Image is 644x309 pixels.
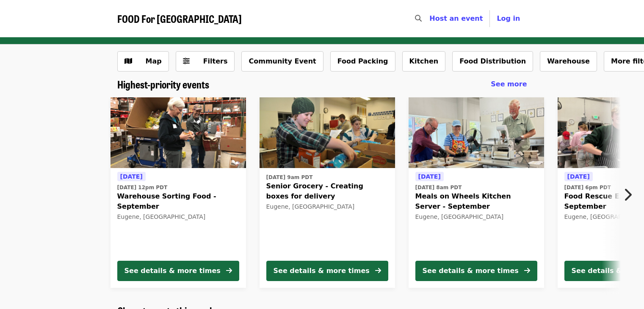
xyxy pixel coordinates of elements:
div: See details & more times [423,266,519,276]
i: arrow-right icon [524,267,530,275]
span: Map [146,57,162,65]
div: Eugene, [GEOGRAPHIC_DATA] [415,213,537,221]
span: [DATE] [418,173,441,180]
a: See details for "Senior Grocery - Creating boxes for delivery" [260,97,395,288]
span: Senior Grocery - Creating boxes for delivery [266,181,388,201]
i: chevron-right icon [623,187,632,203]
button: Log in [490,10,527,27]
a: FOOD For [GEOGRAPHIC_DATA] [117,13,242,25]
button: Food Packing [330,51,395,72]
span: [DATE] [567,173,590,180]
div: Eugene, [GEOGRAPHIC_DATA] [266,203,388,210]
button: See details & more times [117,261,239,281]
time: [DATE] 6pm PDT [564,184,611,191]
img: Meals on Wheels Kitchen Server - September organized by FOOD For Lane County [409,97,544,168]
a: Highest-priority events [117,78,209,91]
i: arrow-right icon [375,267,381,275]
span: Warehouse Sorting Food - September [117,191,239,212]
a: See more [491,79,527,89]
div: See details & more times [124,266,221,276]
div: See details & more times [274,266,370,276]
a: See details for "Warehouse Sorting Food - September" [111,97,246,288]
time: [DATE] 8am PDT [415,184,462,191]
i: map icon [124,57,132,65]
span: Highest-priority events [117,77,209,91]
button: Warehouse [540,51,597,72]
button: Food Distribution [452,51,533,72]
input: Search [427,8,434,29]
span: FOOD For [GEOGRAPHIC_DATA] [117,11,242,26]
a: See details for "Meals on Wheels Kitchen Server - September" [409,97,544,288]
button: See details & more times [415,261,537,281]
span: [DATE] [120,173,143,180]
span: Meals on Wheels Kitchen Server - September [415,191,537,212]
i: sliders-h icon [183,57,190,65]
span: See more [491,80,527,88]
i: arrow-right icon [226,267,232,275]
span: Log in [497,14,520,22]
time: [DATE] 9am PDT [266,174,313,181]
div: Eugene, [GEOGRAPHIC_DATA] [117,213,239,221]
img: Senior Grocery - Creating boxes for delivery organized by FOOD For Lane County [260,97,395,168]
img: Warehouse Sorting Food - September organized by FOOD For Lane County [111,97,246,168]
button: Community Event [241,51,323,72]
span: Filters [203,57,228,65]
button: Show map view [117,51,169,72]
time: [DATE] 12pm PDT [117,184,168,191]
div: Highest-priority events [111,78,534,91]
button: Filters (0 selected) [176,51,235,72]
button: Next item [616,183,644,207]
button: See details & more times [266,261,388,281]
button: Kitchen [402,51,446,72]
a: Host an event [429,14,483,22]
i: search icon [415,14,422,22]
